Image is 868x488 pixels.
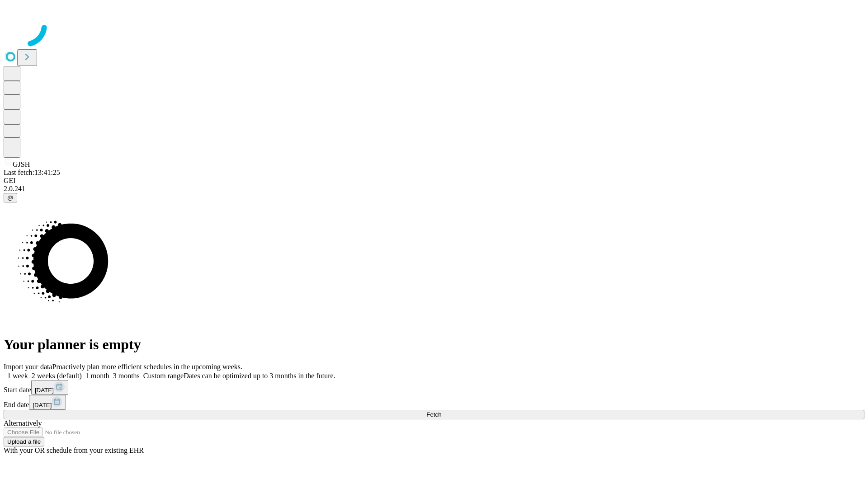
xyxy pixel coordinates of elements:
[7,372,28,380] span: 1 week
[13,160,30,168] span: GJSH
[113,372,140,380] span: 3 months
[85,372,109,380] span: 1 month
[4,410,864,419] button: Fetch
[4,419,42,427] span: Alternatively
[4,336,864,353] h1: Your planner is empty
[52,363,242,371] span: Proactively plan more efficient schedules in the upcoming weeks.
[35,387,54,394] span: [DATE]
[426,411,441,418] span: Fetch
[184,372,335,380] span: Dates can be optimized up to 3 months in the future.
[4,363,52,371] span: Import your data
[143,372,184,380] span: Custom range
[29,395,66,410] button: [DATE]
[4,380,864,395] div: Start date
[4,446,144,454] span: With your OR schedule from your existing EHR
[32,372,82,380] span: 2 weeks (default)
[4,185,864,193] div: 2.0.241
[33,402,52,408] span: [DATE]
[4,169,60,176] span: Last fetch: 13:41:25
[4,437,44,446] button: Upload a file
[4,395,864,410] div: End date
[7,194,14,201] span: @
[4,193,17,202] button: @
[4,177,864,185] div: GEI
[31,380,68,395] button: [DATE]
